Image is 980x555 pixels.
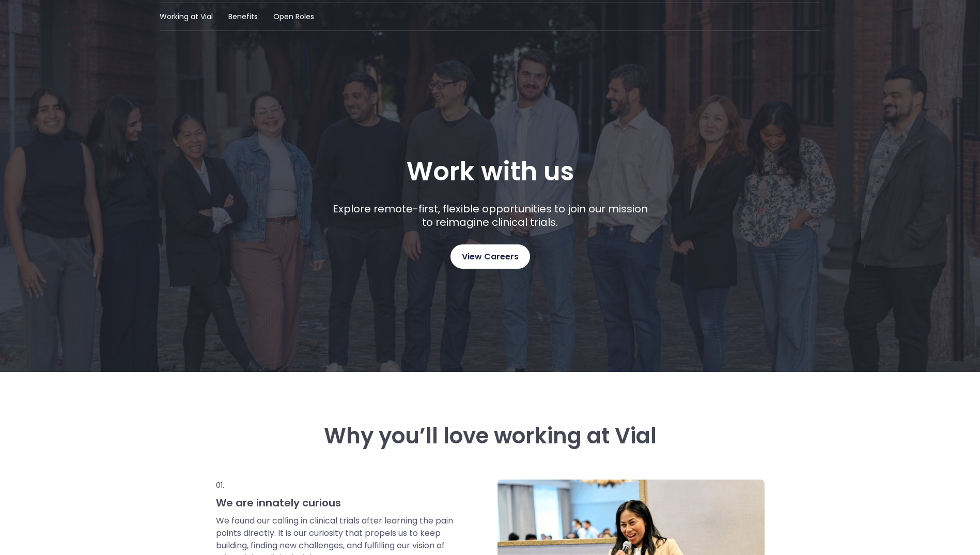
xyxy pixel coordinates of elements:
[329,202,651,229] p: Explore remote-first, flexible opportunities to join our mission to reimagine clinical trials.
[216,480,455,491] p: 01.
[160,11,213,22] a: Working at Vial
[273,11,314,22] a: Open Roles
[216,496,455,510] h3: We are innately curious
[450,244,530,269] a: View Careers
[462,250,519,264] span: View Careers
[407,157,574,187] h1: Work with us
[228,11,258,22] a: Benefits
[216,424,765,449] h3: Why you’ll love working at Vial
